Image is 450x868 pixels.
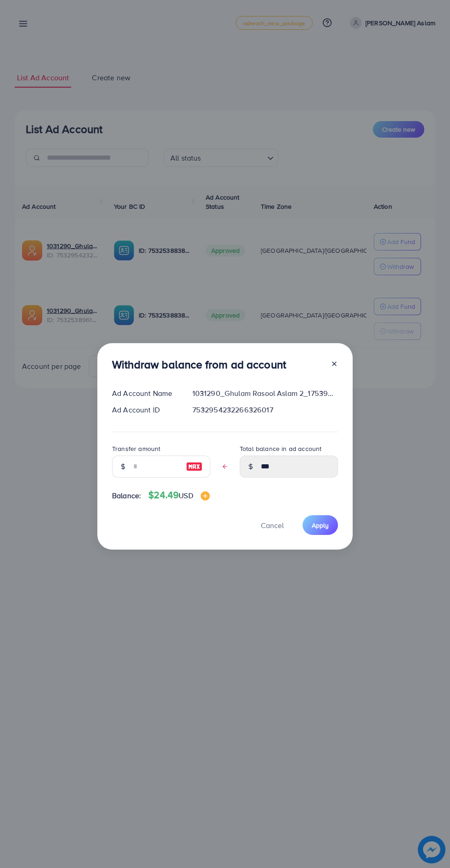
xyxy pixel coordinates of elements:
div: 7532954232266326017 [185,405,345,415]
h3: Withdraw balance from ad account [112,358,286,371]
div: 1031290_Ghulam Rasool Aslam 2_1753902599199 [185,388,345,399]
div: Ad Account Name [105,388,185,399]
span: Balance: [112,490,141,501]
div: Ad Account ID [105,405,185,415]
span: Apply [312,521,329,530]
span: Cancel [261,520,284,530]
label: Total balance in ad account [240,444,321,453]
button: Apply [303,515,338,535]
label: Transfer amount [112,444,160,453]
button: Cancel [249,515,295,535]
img: image [186,461,202,472]
h4: $24.49 [148,490,209,501]
span: USD [179,490,193,501]
img: image [201,491,210,501]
